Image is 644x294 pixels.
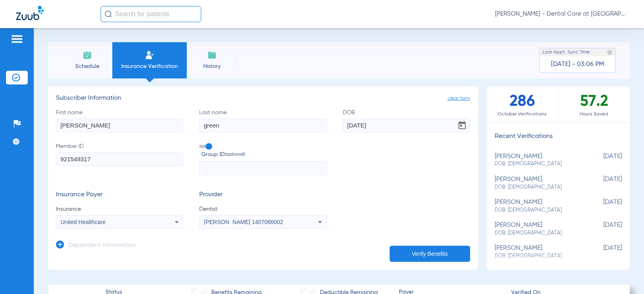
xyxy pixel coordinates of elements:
div: [PERSON_NAME] [495,176,582,191]
label: First name [56,109,183,132]
span: DOB: [DEMOGRAPHIC_DATA] [495,184,582,191]
h3: Subscriber Information [56,95,470,103]
img: last sync help info [607,49,613,55]
span: Hours Saved [558,110,630,118]
span: Schedule [68,62,106,70]
img: Search Icon [105,10,112,18]
div: [PERSON_NAME] [495,222,582,236]
button: Open calendar [454,117,470,134]
h3: Provider [199,191,326,199]
div: 57.2 [558,86,630,122]
label: Last name [199,109,326,132]
small: (optional) [225,150,245,159]
img: hamburger-icon [10,34,23,44]
span: [DATE] [582,245,622,259]
img: Zuub Logo [16,6,44,20]
span: Last Appt. Sync Time: [543,48,591,56]
span: [DATE] [582,153,622,168]
div: [PERSON_NAME] [495,245,582,259]
span: Insurance Verification [118,62,181,70]
img: Schedule [83,50,92,60]
span: clear form [448,95,470,103]
span: Dentist [199,205,326,213]
span: [PERSON_NAME] 1407086002 [204,219,283,225]
input: First name [56,119,183,132]
input: Member ID [56,152,183,166]
span: [DATE] [582,222,622,236]
span: DOB: [DEMOGRAPHIC_DATA] [495,160,582,168]
div: 286 [487,86,558,122]
div: [PERSON_NAME] [495,199,582,214]
span: October Verifications [487,110,558,118]
span: [PERSON_NAME] - Dental Care at [GEOGRAPHIC_DATA] [495,10,628,18]
span: [DATE] [582,199,622,214]
button: Verify Benefits [390,246,470,262]
span: DOB: [DEMOGRAPHIC_DATA] [495,207,582,214]
span: Insurance [56,205,183,213]
span: United Healthcare [61,219,106,225]
input: Last name [199,119,326,132]
input: DOBOpen calendar [343,119,470,132]
label: DOB [343,109,470,132]
span: DOB: [DEMOGRAPHIC_DATA] [495,253,582,260]
img: Manual Insurance Verification [145,50,155,60]
span: [DATE] [582,176,622,191]
span: History [193,62,231,70]
span: DOB: [DEMOGRAPHIC_DATA] [495,230,582,237]
input: Search for patients [101,6,201,22]
label: Member ID [56,142,183,175]
span: [DATE] - 03:06 PM [551,60,604,68]
h3: Dependent Information [68,242,136,250]
h3: Insurance Payer [56,191,183,199]
span: Group ID [201,150,326,159]
div: [PERSON_NAME] [495,153,582,168]
img: History [207,50,217,60]
h3: Recent Verifications [487,133,630,141]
